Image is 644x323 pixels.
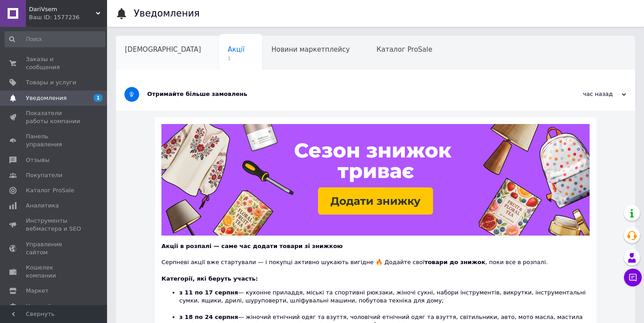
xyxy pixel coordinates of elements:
[624,269,642,286] button: Чат с покупателем
[179,289,590,313] li: — кухонне приладдя, міські та спортивні рюкзаки, жіночі сукні, набори інструментів, викрутки, інс...
[161,250,590,266] div: Серпневі акції вже стартували — і покупці активно шукають вигідне 🔥 Додайте свої , поки все в роз...
[26,240,83,257] span: Управление сайтом
[29,13,107,21] div: Ваш ID: 1577236
[161,243,343,249] b: Акції в розпалі — саме час додати товари зі знижкою
[376,46,432,54] span: Каталог ProSale
[26,202,59,210] span: Аналитика
[26,109,83,125] span: Показатели работы компании
[26,302,58,311] span: Настройки
[26,133,83,149] span: Панель управления
[161,275,258,282] b: Категорії, які беруть участь:
[26,287,49,295] span: Маркет
[125,46,201,54] span: [DEMOGRAPHIC_DATA]
[271,46,350,54] span: Новини маркетплейсу
[425,259,486,265] b: товари до знижок
[537,90,626,98] div: час назад
[26,156,50,164] span: Отзывы
[29,5,96,13] span: DariVsem
[4,31,105,47] input: Поиск
[26,171,62,179] span: Покупатели
[134,8,200,19] h1: Уведомления
[26,264,83,280] span: Кошелек компании
[228,55,245,62] span: 1
[26,217,83,233] span: Инструменты вебмастера и SEO
[228,46,245,54] span: Акції
[179,314,238,320] b: з 18 по 24 серпня
[94,94,103,102] span: 1
[26,55,83,71] span: Заказы и сообщения
[26,79,76,87] span: Товары и услуги
[147,90,537,98] div: Отримайте більше замовлень
[26,186,74,195] span: Каталог ProSale
[179,289,238,296] b: з 11 по 17 серпня
[26,94,66,102] span: Уведомления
